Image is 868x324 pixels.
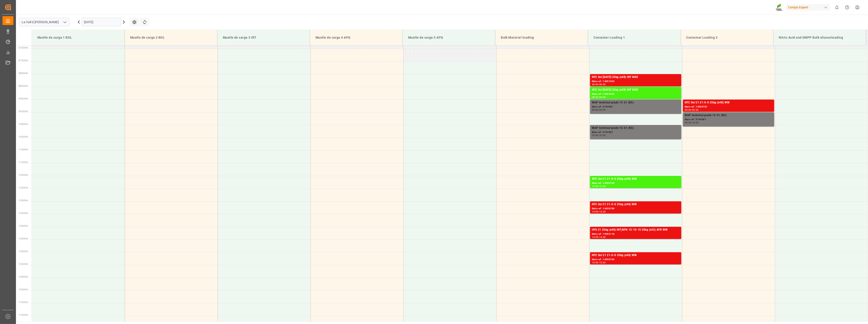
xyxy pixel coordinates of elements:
[786,4,830,11] div: Compo Expert
[592,228,680,232] div: HYS 21 25kg (x48) INT;NPK 15-15-15 25kg (x42) AFR WW
[19,301,28,304] span: 17:00 Hr
[81,18,121,26] input: DD.MM.YYYY
[598,96,599,98] div: -
[592,96,598,98] div: 08:30
[685,33,770,42] div: Container Loading 2
[685,105,772,109] div: Main ref : 14050787
[19,85,28,87] span: 08:30 Hr
[36,33,121,42] div: Muelle de carga 1 BOL
[19,18,70,26] input: Type to search/select
[599,83,606,85] div: 08:30
[19,237,28,240] span: 14:30 Hr
[592,232,680,236] div: Main ref : 14052118
[592,130,680,134] div: Main ref : 5744587
[598,83,599,85] div: -
[592,134,598,136] div: 10:00
[786,3,832,12] button: Compo Expert
[598,262,599,264] div: -
[406,33,491,42] div: Muelle de carga 5 APQ
[19,161,28,164] span: 11:30 Hr
[599,185,606,187] div: 12:30
[19,59,28,62] span: 07:30 Hr
[592,33,677,42] div: Container Loading 1
[599,236,606,238] div: 14:30
[128,33,214,42] div: Muelle de carga 2 BOL
[19,47,28,49] span: 07:00 Hr
[19,263,28,265] span: 15:30 Hr
[19,136,28,138] span: 10:30 Hr
[592,105,680,109] div: Main ref : 5744587
[592,75,680,80] div: NTC Sol [DATE] 25kg (x48) INT MSE
[599,109,606,111] div: 09:35
[598,236,599,238] div: -
[592,253,680,258] div: NTC Sol 21 21-0-0 25kg (x48) WW
[599,211,606,213] div: 13:30
[592,109,598,111] div: 09:00
[19,97,28,100] span: 09:00 Hr
[592,236,598,238] div: 14:00
[592,177,680,181] div: NTC Sol 21 21-0-0 25kg (x48) WW
[598,185,599,187] div: -
[685,109,691,111] div: 09:00
[598,211,599,213] div: -
[592,181,680,185] div: Main ref : 14050788
[691,109,692,111] div: -
[19,225,28,227] span: 14:00 Hr
[692,109,699,111] div: 09:30
[61,19,68,26] button: open menu
[592,88,680,92] div: NTC Sol [DATE] 25kg (x48) INT MSE
[314,33,399,42] div: Muelle de carga 4 APQ
[599,262,606,264] div: 15:30
[842,2,852,12] button: Help Center
[19,199,28,202] span: 13:00 Hr
[19,276,28,278] span: 16:00 Hr
[592,126,680,130] div: MAP technical grade 12-61 (KG)
[592,80,680,83] div: Main ref : 14051003
[499,33,584,42] div: Bulk Material loading
[592,185,598,187] div: 12:00
[598,134,599,136] div: -
[599,134,606,136] div: 10:35
[221,33,306,42] div: Muelle de carga 3 IRT
[777,33,862,42] div: Nitric Acid and DMPP Bulk silosunloading
[598,109,599,111] div: -
[19,250,28,253] span: 15:00 Hr
[19,110,28,113] span: 09:30 Hr
[19,174,28,176] span: 12:00 Hr
[592,207,680,211] div: Main ref : 14050789
[685,113,772,118] div: MAP technical grade 12-61 (KG)
[19,187,28,189] span: 12:30 Hr
[832,2,842,12] button: show 0 new notifications
[685,100,772,105] div: NTC Sol 21 21-0-0 25kg (x48) WW
[692,122,699,124] div: 10:05
[19,148,28,151] span: 11:00 Hr
[19,123,28,125] span: 10:00 Hr
[19,314,28,316] span: 17:30 Hr
[19,72,28,75] span: 08:00 Hr
[685,122,691,124] div: 09:30
[592,202,680,207] div: NTC Sol 21 21-0-0 25kg (x48) WW
[592,258,680,262] div: Main ref : 14050785
[19,288,28,291] span: 16:30 Hr
[685,118,772,122] div: Main ref : 5744587
[592,83,598,85] div: 08:00
[19,212,28,214] span: 13:30 Hr
[592,100,680,105] div: MAP technical grade 12-61 (KG)
[592,211,598,213] div: 13:00
[592,262,598,264] div: 15:00
[776,3,783,11] img: Screenshot%202023-09-29%20at%2010.02.21.png_1712312052.png
[599,96,606,98] div: 09:00
[592,92,680,96] div: Main ref : 14051002
[691,122,692,124] div: -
